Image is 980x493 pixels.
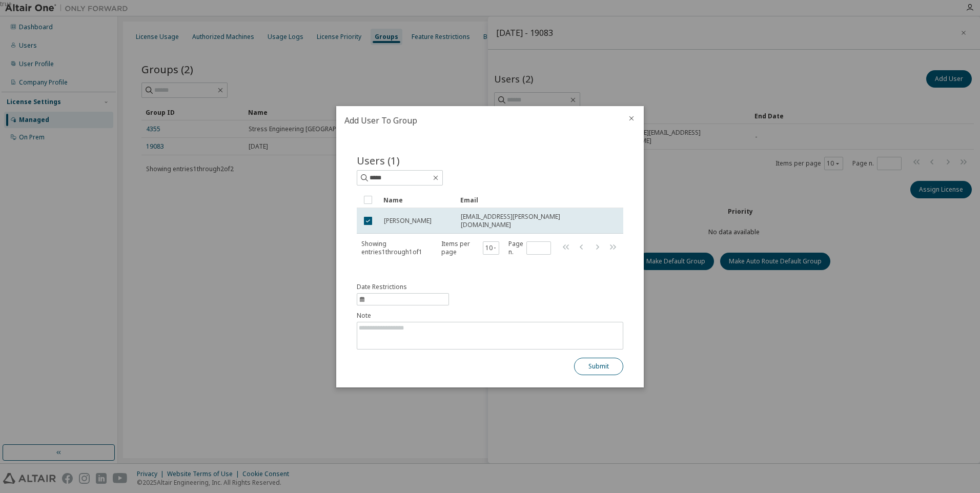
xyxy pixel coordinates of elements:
button: close [627,114,636,122]
span: Date Restrictions [357,283,407,291]
button: Submit [574,358,623,375]
span: [EMAIL_ADDRESS][PERSON_NAME][DOMAIN_NAME] [461,213,605,229]
button: 10 [485,244,497,252]
span: Items per page [441,240,499,256]
div: Email [460,192,606,208]
div: Name [383,192,452,208]
span: Page n. [508,240,551,256]
span: Showing entries 1 through 1 of 1 [361,239,422,256]
span: Users (1) [357,153,400,168]
button: information [357,283,449,305]
span: [PERSON_NAME] [384,217,432,225]
h2: Add User To Group [336,106,619,135]
label: Note [357,312,623,320]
